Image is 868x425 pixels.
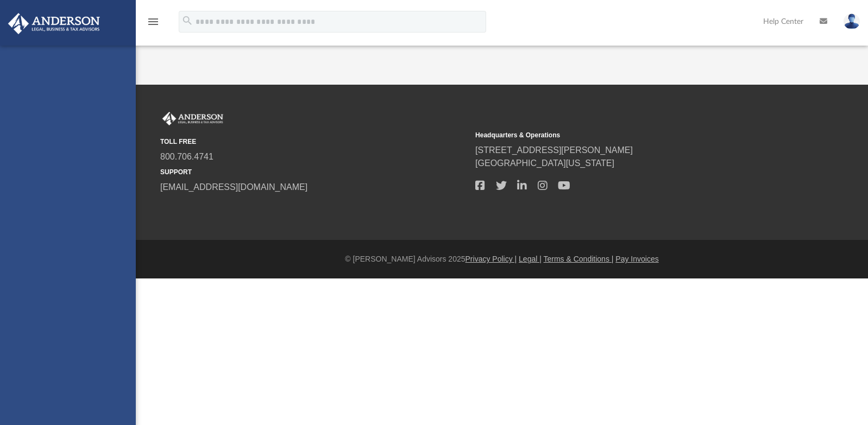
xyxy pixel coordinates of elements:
div: © [PERSON_NAME] Advisors 2025 [136,253,868,265]
a: [EMAIL_ADDRESS][DOMAIN_NAME] [160,182,307,192]
a: Legal | [519,255,542,263]
small: TOLL FREE [160,137,468,147]
i: search [181,15,193,27]
a: 800.706.4741 [160,152,213,161]
i: menu [147,15,160,28]
img: Anderson Advisors Platinum Portal [5,13,103,34]
a: Terms & Conditions | [544,255,614,263]
a: [GEOGRAPHIC_DATA][US_STATE] [475,158,614,168]
img: User Pic [844,14,860,29]
small: Headquarters & Operations [475,130,783,140]
a: menu [147,21,160,28]
a: Privacy Policy | [466,255,517,263]
a: Pay Invoices [615,255,658,263]
small: SUPPORT [160,167,468,177]
img: Anderson Advisors Platinum Portal [160,112,225,126]
a: [STREET_ADDRESS][PERSON_NAME] [475,145,633,155]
